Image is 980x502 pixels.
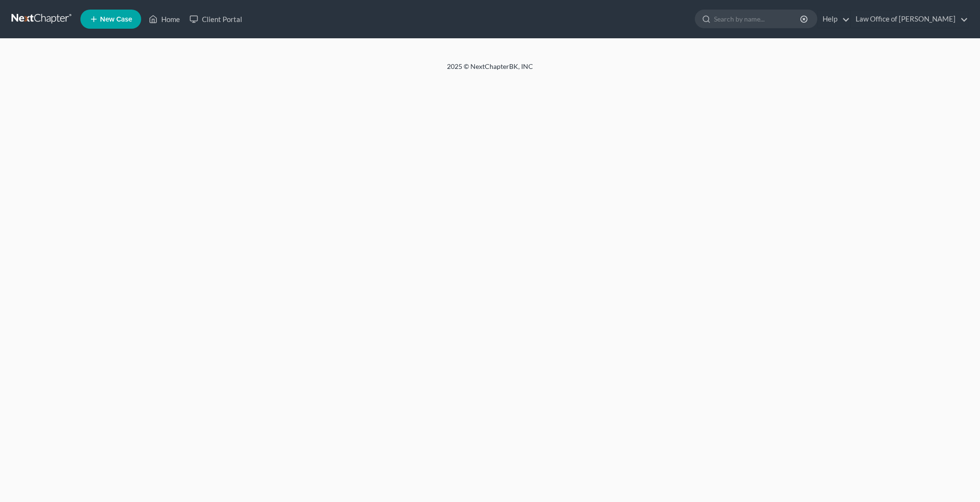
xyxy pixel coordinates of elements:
span: New Case [100,16,132,23]
div: 2025 © NextChapterBK, INC [217,62,763,79]
a: Home [144,11,185,28]
input: Search by name... [714,10,802,28]
a: Client Portal [185,11,247,28]
a: Help [818,11,850,28]
a: Law Office of [PERSON_NAME] [851,11,968,28]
